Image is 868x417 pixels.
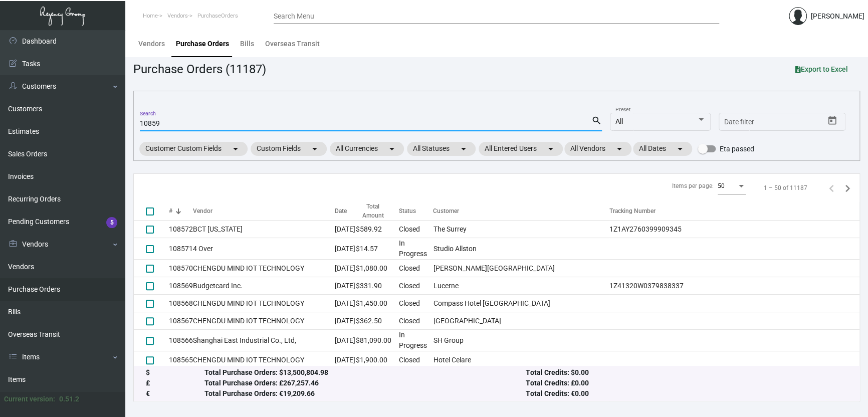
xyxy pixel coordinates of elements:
div: Purchase Orders [176,39,229,49]
td: 108572 [169,221,193,238]
td: 108570 [169,260,193,277]
button: Open calendar [824,113,840,129]
div: Vendor [193,206,335,216]
input: End date [764,118,812,126]
mat-chip: Customer Custom Fields [139,142,248,156]
td: In Progress [399,330,433,351]
td: CHENGDU MIND IOT TECHNOLOGY [193,351,335,369]
span: Export to Excel [795,65,848,73]
td: 108565 [169,351,193,369]
mat-chip: All Vendors [564,142,631,156]
div: € [146,389,204,399]
td: Hotel Celare [433,351,609,369]
div: Total Credits: £0.00 [526,378,847,389]
td: [GEOGRAPHIC_DATA] [433,312,609,330]
td: $1,450.00 [356,295,399,312]
mat-icon: arrow_drop_down [309,143,321,155]
div: Total Amount [356,202,399,220]
div: Total Purchase Orders: €19,209.66 [204,389,526,399]
td: 1Z1AY2760399909345 [609,221,859,238]
div: Purchase Orders (11187) [133,60,266,78]
div: Customer [433,206,459,216]
td: [DATE] [335,238,356,260]
td: Closed [399,295,433,312]
td: Closed [399,221,433,238]
td: $589.92 [356,221,399,238]
td: [PERSON_NAME][GEOGRAPHIC_DATA] [433,260,609,277]
td: 1Z41320W0379838337 [609,277,859,295]
td: In Progress [399,238,433,260]
img: admin@bootstrapmaster.com [789,7,807,25]
td: $331.90 [356,277,399,295]
td: 108571 [169,238,193,260]
div: Total Credits: €0.00 [526,389,847,399]
td: 108568 [169,295,193,312]
button: Next page [839,180,855,196]
div: # [169,206,193,216]
div: Total Purchase Orders: $13,500,804.98 [204,368,526,378]
span: Vendors [167,13,188,19]
mat-icon: arrow_drop_down [386,143,398,155]
mat-icon: arrow_drop_down [230,143,242,155]
td: [DATE] [335,351,356,369]
div: # [169,206,172,216]
td: [DATE] [335,295,356,312]
td: 108569 [169,277,193,295]
mat-chip: All Statuses [407,142,476,156]
mat-icon: arrow_drop_down [613,143,625,155]
td: Closed [399,277,433,295]
mat-chip: All Currencies [330,142,404,156]
td: CHENGDU MIND IOT TECHNOLOGY [193,260,335,277]
td: Budgetcard Inc. [193,277,335,295]
div: Status [399,206,433,216]
div: Tracking Number [609,206,656,216]
span: All [615,117,623,125]
div: Vendors [138,39,165,49]
td: CHENGDU MIND IOT TECHNOLOGY [193,312,335,330]
mat-select: Items per page: [718,183,746,190]
span: Home [143,13,158,19]
div: Total Purchase Orders: £267,257.46 [204,378,526,389]
div: [PERSON_NAME] [811,11,864,22]
div: Tracking Number [609,206,859,216]
td: BCT [US_STATE] [193,221,335,238]
td: Shanghai East Industrial Co., Ltd, [193,330,335,351]
td: $1,900.00 [356,351,399,369]
mat-chip: All Entered Users [479,142,563,156]
td: Closed [399,351,433,369]
div: 0.51.2 [59,394,79,404]
td: Closed [399,312,433,330]
div: Items per page: [672,181,714,190]
td: Studio Allston [433,238,609,260]
span: 50 [718,182,725,189]
td: 4 Over [193,238,335,260]
div: Overseas Transit [265,39,320,49]
td: Closed [399,260,433,277]
button: Export to Excel [787,60,856,78]
mat-icon: search [591,115,602,127]
td: 108567 [169,312,193,330]
td: $1,080.00 [356,260,399,277]
mat-icon: arrow_drop_down [674,143,686,155]
td: CHENGDU MIND IOT TECHNOLOGY [193,295,335,312]
td: 108566 [169,330,193,351]
td: [DATE] [335,330,356,351]
div: Current version: [4,394,55,404]
div: £ [146,378,204,389]
td: $81,090.00 [356,330,399,351]
td: [DATE] [335,312,356,330]
div: Vendor [193,206,212,216]
td: [DATE] [335,221,356,238]
div: Customer [433,206,609,216]
div: Total Amount [356,202,390,220]
div: Total Credits: $0.00 [526,368,847,378]
input: Start date [724,118,755,126]
mat-icon: arrow_drop_down [458,143,470,155]
td: [DATE] [335,260,356,277]
td: Lucerne [433,277,609,295]
td: SH Group [433,330,609,351]
div: Date [335,206,356,216]
td: The Surrey [433,221,609,238]
div: Status [399,206,416,216]
mat-icon: arrow_drop_down [545,143,557,155]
